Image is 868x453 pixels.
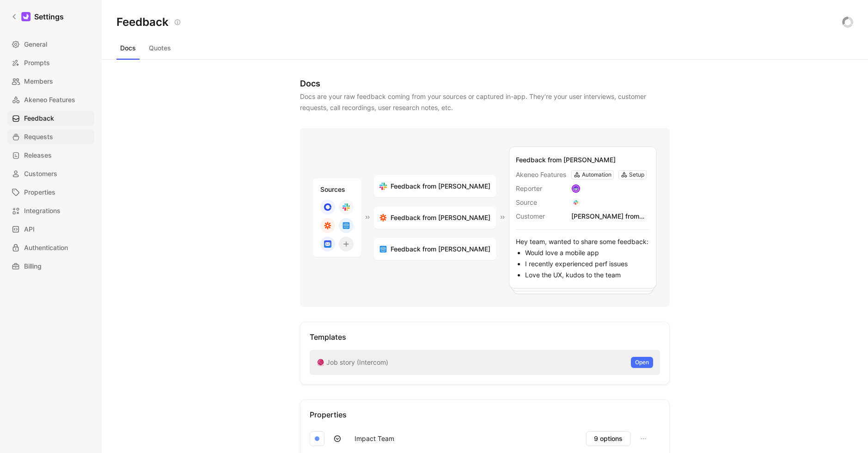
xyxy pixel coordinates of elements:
div: Docs are your raw feedback coming from your sources or captured in-app. They’re your user intervi... [300,91,670,113]
span: Requests [24,131,53,142]
a: Authentication [7,240,94,255]
span: Feedback from [PERSON_NAME] [391,181,490,192]
span: Feedback from [PERSON_NAME] [516,156,616,164]
a: Akeneo Features [7,92,94,107]
a: General [7,37,94,52]
div: Setup [629,170,644,179]
li: Love the UX, kudos to the team [525,269,650,281]
span: Open [635,358,649,367]
div: Hey team, wanted to share some feedback: [516,229,650,281]
li: I recently experienced perf issues [525,258,650,269]
h2: Feedback [116,15,169,30]
span: Integrations [24,205,61,216]
span: Feedback from [PERSON_NAME] [391,244,490,255]
span: Members [24,76,53,87]
a: Customers [7,166,94,181]
li: Would love a mobile app [525,247,650,258]
span: Feedback [24,113,54,124]
div: Properties [310,409,660,420]
span: Releases [24,150,52,161]
button: Impact Team [350,431,398,446]
span: Authentication [24,242,68,253]
a: Billing [7,259,94,274]
span: Feedback from [PERSON_NAME] [391,212,490,223]
a: API [7,222,94,237]
span: Akeneo Features [516,169,568,180]
a: Prompts [7,55,94,70]
div: Docs [300,78,670,89]
span: Sources [320,185,345,193]
span: Source [516,197,568,208]
a: Integrations [7,203,94,218]
span: Akeneo Features [24,94,75,105]
a: Feedback [7,111,94,126]
a: Requests [7,129,94,144]
div: 🧶 Job story (Intercom) [310,350,660,375]
button: Open [631,357,653,368]
span: Customer [516,211,568,222]
span: Properties [24,187,55,198]
span: API [24,224,35,235]
a: Properties [7,185,94,200]
span: Billing [24,261,42,272]
button: 9 options [586,431,630,446]
a: Members [7,74,94,89]
span: 9 options [594,433,623,444]
span: General [24,39,47,50]
div: Templates [310,331,660,343]
span: Customers [24,168,57,179]
a: Releases [7,148,94,163]
div: Automation [582,170,611,179]
img: avatar [573,185,579,192]
span: Prompts [24,57,50,68]
h1: Settings [34,11,64,22]
button: Docs [116,41,140,55]
a: Settings [7,7,67,26]
div: [PERSON_NAME] from [571,211,650,222]
button: Quotes [145,41,175,55]
span: Reporter [516,183,568,194]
